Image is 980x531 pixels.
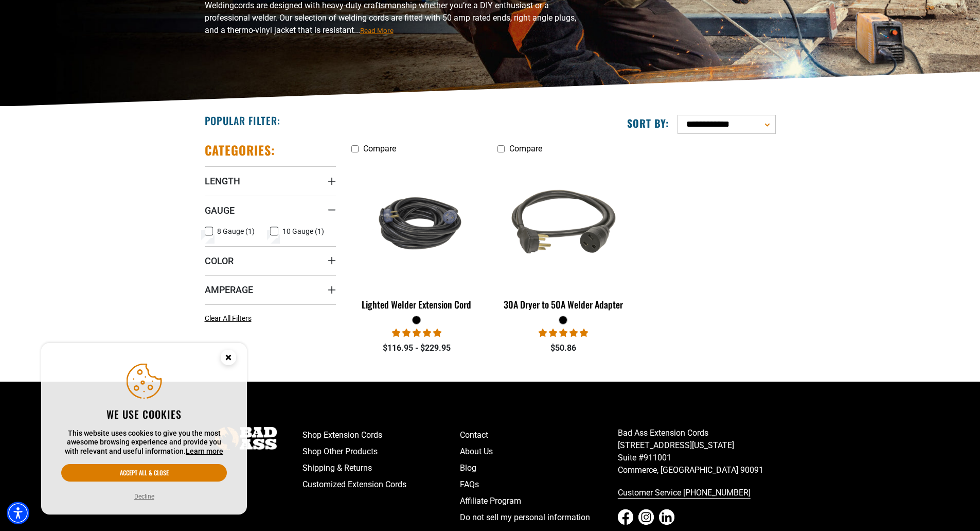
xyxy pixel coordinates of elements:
span: Color [205,255,234,267]
aside: Cookie Consent [41,343,247,515]
a: Shop Extension Cords [302,427,460,443]
summary: Gauge [205,196,336,225]
h2: We use cookies [61,407,227,421]
div: 30A Dryer to 50A Welder Adapter [497,300,629,309]
a: This website uses cookies to give you the most awesome browsing experience and provide you with r... [186,447,223,455]
a: black 30A Dryer to 50A Welder Adapter [497,159,629,315]
summary: Color [205,246,336,275]
img: black [352,183,482,263]
summary: Amperage [205,275,336,304]
span: Amperage [205,284,253,296]
button: Accept all & close [61,464,227,482]
a: Clear All Filters [205,313,256,324]
span: Compare [509,144,542,153]
span: 10 Gauge (1) [282,228,324,235]
a: FAQs [460,476,618,493]
h2: Categories: [205,142,276,158]
a: Affiliate Program [460,493,618,509]
div: Accessibility Menu [7,502,29,524]
p: This website uses cookies to give you the most awesome browsing experience and provide you with r... [61,429,227,456]
span: cords are designed with heavy-duty craftsmanship whether you’re a DIY enthusiast or a professiona... [205,1,576,35]
div: $50.86 [497,342,629,354]
span: 5.00 stars [392,328,441,338]
a: Blog [460,460,618,476]
span: 5.00 stars [539,328,588,338]
p: Bad Ass Extension Cords [STREET_ADDRESS][US_STATE] Suite #911001 Commerce, [GEOGRAPHIC_DATA] 90091 [618,427,776,476]
a: Contact [460,427,618,443]
a: About Us [460,443,618,460]
span: 8 Gauge (1) [217,228,255,235]
a: call 833-674-1699 [618,485,776,501]
button: Decline [131,491,157,502]
label: Sort by: [627,116,669,130]
a: Shop Other Products [302,443,460,460]
span: Clear All Filters [205,314,252,322]
div: Lighted Welder Extension Cord [351,300,483,309]
span: Gauge [205,204,235,216]
span: Read More [360,27,394,35]
a: Customized Extension Cords [302,476,460,493]
a: Shipping & Returns [302,460,460,476]
span: Length [205,175,240,187]
img: black [498,164,628,282]
h2: Popular Filter: [205,114,280,127]
a: Do not sell my personal information [460,509,618,526]
summary: Length [205,166,336,195]
a: black Lighted Welder Extension Cord [351,159,483,315]
span: Compare [363,144,396,153]
div: $116.95 - $229.95 [351,342,483,354]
